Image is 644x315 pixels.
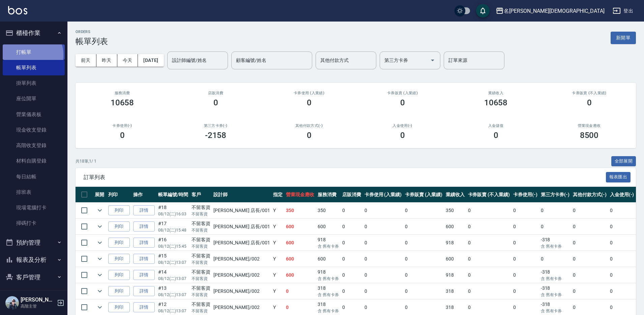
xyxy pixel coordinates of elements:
p: 不留客資 [192,227,210,233]
td: [PERSON_NAME] /002 [212,283,271,299]
td: 0 [466,219,511,235]
td: 318 [444,283,466,299]
td: 600 [284,267,316,283]
p: 不留客資 [192,259,210,266]
th: 卡券販賣 (不入業績) [466,187,511,203]
td: #13 [156,283,190,299]
p: 含 舊有卡券 [541,276,570,282]
th: 客戶 [190,187,212,203]
a: 排班表 [3,184,65,200]
button: 登出 [610,5,636,17]
td: Y [271,219,284,235]
th: 店販消費 [341,187,363,203]
td: 318 [316,283,341,299]
p: 08/12 (二) 13:07 [158,276,188,282]
td: 0 [608,283,636,299]
div: 不留客資 [192,252,210,259]
h3: 0 [213,98,218,107]
div: 不留客資 [192,269,210,276]
p: 08/12 (二) 13:07 [158,308,188,314]
a: 現場電腦打卡 [3,200,65,215]
td: 918 [444,267,466,283]
p: 高階主管 [21,303,55,309]
a: 詳情 [133,254,155,264]
td: 0 [403,235,444,251]
td: [PERSON_NAME] /002 [212,267,271,283]
td: 0 [341,203,363,218]
a: 座位開單 [3,91,65,106]
p: 含 舊有卡券 [318,276,339,282]
a: 詳情 [133,221,155,232]
th: 卡券使用 (入業績) [363,187,404,203]
a: 掃碼打卡 [3,215,65,231]
td: 918 [444,235,466,251]
p: 含 舊有卡券 [541,243,570,249]
td: 0 [363,251,404,267]
div: 不留客資 [192,204,210,211]
a: 現金收支登錄 [3,122,65,138]
td: 350 [444,203,466,218]
th: 業績收入 [444,187,466,203]
td: 0 [571,203,608,218]
a: 營業儀表板 [3,107,65,122]
td: 0 [511,219,539,235]
td: Y [271,203,284,218]
div: 不留客資 [192,301,210,308]
button: 列印 [108,238,130,248]
a: 帳單列表 [3,60,65,75]
td: -318 [539,235,572,251]
h3: 0 [307,98,312,107]
button: 列印 [108,270,130,280]
button: 昨天 [96,54,117,67]
td: 0 [466,267,511,283]
button: save [476,4,490,17]
td: 0 [539,251,572,267]
h3: 0 [587,98,592,107]
h3: 0 [494,131,498,140]
td: 0 [341,219,363,235]
p: 含 舊有卡券 [318,243,339,249]
a: 材料自購登錄 [3,153,65,169]
th: 入金使用(-) [608,187,636,203]
h2: 店販消費 [177,91,254,95]
img: Person [5,296,19,310]
th: 設計師 [212,187,271,203]
h3: 10658 [111,98,134,107]
td: 0 [608,219,636,235]
th: 營業現金應收 [284,187,316,203]
td: 0 [341,251,363,267]
th: 列印 [107,187,131,203]
td: 0 [284,283,316,299]
h3: 10658 [484,98,508,107]
h2: 卡券販賣 (入業績) [364,91,441,95]
td: 918 [316,235,341,251]
h2: 入金使用(-) [364,124,441,128]
p: 含 舊有卡券 [318,292,339,298]
h3: 0 [120,131,125,140]
td: 0 [341,283,363,299]
td: 0 [608,267,636,283]
a: 詳情 [133,205,155,216]
h2: 第三方卡券(-) [177,124,254,128]
td: 0 [466,251,511,267]
button: expand row [95,286,105,296]
td: 0 [403,267,444,283]
td: 0 [539,219,572,235]
td: 0 [608,203,636,218]
td: 600 [316,219,341,235]
button: 員工及薪資 [3,286,65,303]
th: 卡券販賣 (入業績) [403,187,444,203]
a: 高階收支登錄 [3,138,65,153]
th: 操作 [131,187,156,203]
td: #17 [156,219,190,235]
a: 詳情 [133,270,155,280]
div: 名[PERSON_NAME][DEMOGRAPHIC_DATA] [504,7,605,15]
td: 0 [466,203,511,218]
button: 列印 [108,254,130,264]
td: #16 [156,235,190,251]
td: Y [271,251,284,267]
button: 今天 [117,54,138,67]
td: #18 [156,203,190,218]
td: 0 [363,267,404,283]
a: 詳情 [133,286,155,296]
